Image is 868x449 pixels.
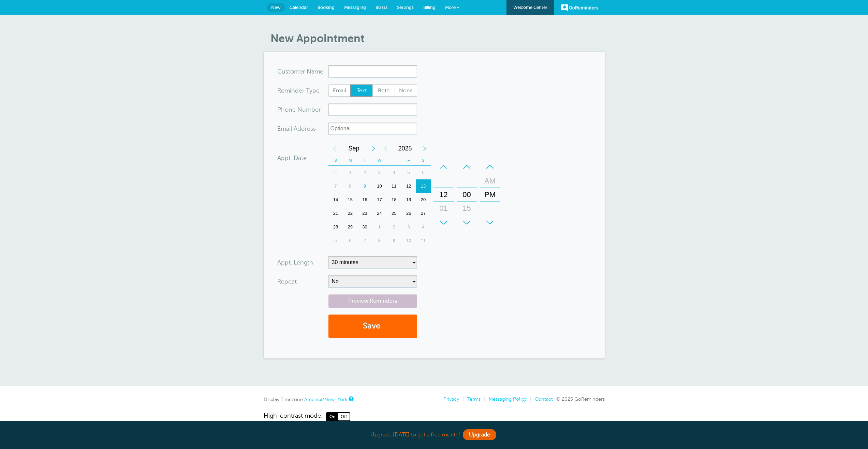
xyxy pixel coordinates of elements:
[436,188,452,202] div: 12
[387,193,401,207] div: 18
[416,234,431,247] div: 11
[343,193,357,207] div: Monday, September 15
[416,193,431,207] div: Saturday, September 20
[357,166,372,179] div: Tuesday, September 2
[277,123,328,135] div: ress
[270,32,605,45] h1: New Appointment
[328,207,343,220] div: Sunday, September 21
[401,166,416,179] div: 5
[416,220,431,234] div: 4
[328,84,351,97] label: Email
[416,179,431,193] div: Saturday, September 13
[357,179,372,193] div: 9
[338,413,350,420] span: Off
[401,220,416,234] div: 3
[357,193,372,207] div: Tuesday, September 16
[527,396,531,402] li: |
[482,174,498,188] div: AM
[304,397,347,402] a: America/New_York
[357,166,372,179] div: 2
[556,396,605,402] span: © 2025 GoReminders
[387,155,401,166] th: T
[343,234,357,247] div: Monday, October 6
[401,193,416,207] div: 19
[357,179,372,193] div: Today, Tuesday, September 9
[357,220,372,234] div: 30
[328,207,343,220] div: 21
[328,166,343,179] div: Sunday, August 31
[328,234,343,247] div: 5
[482,188,498,202] div: PM
[343,220,357,234] div: Monday, September 29
[387,193,401,207] div: Thursday, September 18
[277,87,320,94] label: Reminder Type
[264,396,353,402] div: Display Timezone:
[328,193,343,207] div: 14
[401,179,416,193] div: 12
[277,103,328,116] div: mber
[372,220,387,234] div: Wednesday, October 1
[387,179,401,193] div: 11
[401,155,416,166] th: F
[459,202,475,215] div: 15
[357,234,372,247] div: 7
[387,179,401,193] div: Thursday, September 11
[328,155,343,166] th: S
[387,234,401,247] div: 9
[267,3,285,12] a: New
[343,166,357,179] div: Monday, September 1
[445,5,456,10] span: More
[328,294,417,308] a: Preview Reminders
[328,234,343,247] div: Sunday, October 5
[416,234,431,247] div: Saturday, October 11
[387,166,401,179] div: Thursday, September 4
[372,234,387,247] div: Wednesday, October 8
[367,142,380,155] div: Next Month
[372,155,387,166] th: W
[489,396,527,402] a: Messaging Policy
[401,207,416,220] div: 26
[372,179,387,193] div: 10
[395,85,417,96] span: None
[343,207,357,220] div: Monday, September 22
[457,160,477,229] div: Minutes
[277,107,289,113] span: Pho
[380,142,392,155] div: Previous Year
[372,84,395,97] label: Both
[343,179,357,193] div: Monday, September 8
[459,396,464,402] li: |
[376,5,387,10] span: Blasts
[467,396,481,402] a: Terms
[372,166,387,179] div: 3
[328,142,341,155] div: Previous Month
[343,220,357,234] div: 29
[357,234,372,247] div: Tuesday, October 7
[341,142,367,155] span: September
[401,207,416,220] div: Friday, September 26
[401,234,416,247] div: 10
[329,85,351,96] span: Email
[387,234,401,247] div: Thursday, October 9
[277,155,307,161] label: Appt. Date
[401,193,416,207] div: Friday, September 19
[357,155,372,166] th: T
[416,207,431,220] div: Saturday, September 27
[387,220,401,234] div: Thursday, October 2
[343,234,357,247] div: 6
[277,68,288,75] span: Cus
[436,215,452,229] div: 02
[416,166,431,179] div: 6
[387,220,401,234] div: 2
[392,142,418,155] span: 2025
[372,207,387,220] div: 24
[401,166,416,179] div: Friday, September 5
[416,179,431,193] div: 13
[349,397,353,401] a: This is the timezone being used to display dates and times to you on this device. Click the timez...
[463,429,496,440] a: Upgrade
[373,85,395,96] span: Both
[343,179,357,193] div: 8
[401,234,416,247] div: Friday, October 10
[277,65,328,78] div: ame
[443,396,459,402] a: Privacy
[328,315,417,338] button: Save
